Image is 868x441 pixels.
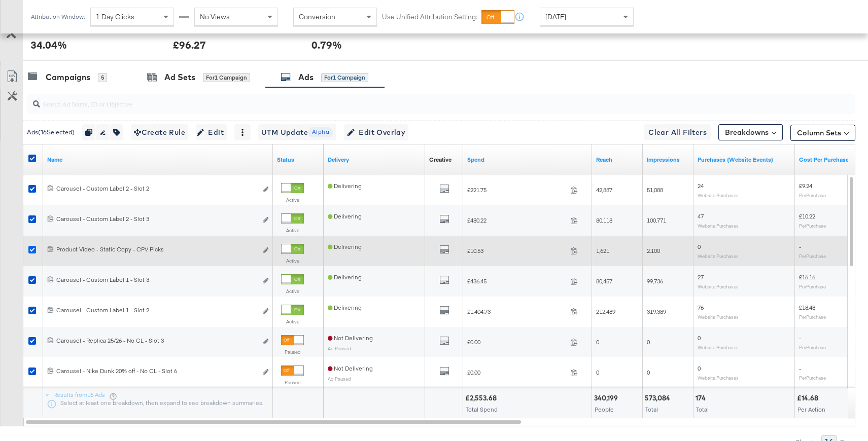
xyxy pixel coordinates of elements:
sub: Ad Paused [328,345,351,351]
button: Edit Overlay [344,124,408,140]
span: 24 [698,182,704,190]
span: - [799,364,801,372]
span: 319,389 [647,308,666,315]
div: £2,553.68 [465,393,500,403]
a: Shows the creative associated with your ad. [429,156,452,164]
span: Total [645,406,658,413]
span: 212,489 [596,308,615,315]
span: 0 [698,243,701,250]
span: - [799,334,801,342]
span: £221.75 [467,186,566,194]
div: Carousel - Custom Label 1 - Slot 3 [56,276,257,284]
span: Delivering [328,182,362,190]
span: Edit Overlay [347,126,405,139]
span: £0.00 [467,369,566,376]
sub: Per Purchase [799,283,826,289]
span: 1,621 [596,247,609,254]
span: 27 [698,273,704,281]
div: Campaigns [46,71,90,83]
div: Carousel - Replica 25/26 - No CL - Slot 3 [56,337,257,345]
a: The total amount spent to date. [467,156,588,164]
sub: Per Purchase [799,344,826,350]
span: £0.00 [467,338,566,346]
label: Active [281,258,304,264]
span: - [799,243,801,250]
span: 51,088 [647,186,663,194]
span: Conversion [299,12,335,21]
span: UTM Update [261,126,333,139]
span: £9.24 [799,182,812,190]
a: The number of people your ad was served to. [596,156,639,164]
span: No Views [200,12,230,21]
button: Edit [196,124,227,140]
button: Clear All Filters [644,124,711,140]
div: for 1 Campaign [203,73,250,82]
div: Attribution Window: [30,13,85,20]
span: £436.45 [467,277,566,285]
span: Total Spend [466,406,498,413]
button: Breakdowns [718,124,783,140]
span: 76 [698,304,704,311]
span: 42,887 [596,186,612,194]
div: 340,199 [594,393,621,403]
span: 0 [596,338,599,346]
label: Paused [281,379,304,386]
sub: Website Purchases [698,283,739,289]
span: 100,771 [647,216,666,224]
div: Creative [429,156,452,164]
div: Ads ( 16 Selected) [27,128,75,137]
div: 174 [696,393,709,403]
sub: Website Purchases [698,344,739,350]
div: Carousel - Custom Label 2 - Slot 3 [56,215,257,223]
span: 1 Day Clicks [96,12,134,21]
span: £1,404.73 [467,308,566,315]
sub: Per Purchase [799,253,826,259]
div: Carousel - Custom Label 2 - Slot 2 [56,185,257,193]
span: Delivering [328,243,362,250]
span: 0 [596,369,599,376]
sub: Per Purchase [799,192,826,198]
button: Column Sets [790,125,855,141]
span: Clear All Filters [648,126,707,139]
sub: Per Purchase [799,223,826,229]
label: Active [281,288,304,295]
sub: Website Purchases [698,192,739,198]
div: £14.68 [797,393,821,403]
sub: Per Purchase [799,375,826,381]
div: Ad Sets [164,71,195,83]
label: Paused [281,349,304,355]
span: £18.48 [799,304,815,311]
sub: Per Purchase [799,314,826,320]
div: for 1 Campaign [321,73,368,82]
span: 0 [647,338,650,346]
span: £16.16 [799,273,815,281]
a: Reflects the ability of your Ad to achieve delivery. [328,156,421,164]
button: Create Rule [131,124,188,140]
div: 5 [98,73,107,82]
span: Delivering [328,212,362,220]
a: The number of times a purchase was made tracked by your Custom Audience pixel on your website aft... [698,156,791,164]
span: £480.22 [467,216,566,224]
span: Total [696,406,709,413]
sub: Website Purchases [698,314,739,320]
span: Delivering [328,273,362,281]
label: Active [281,318,304,325]
span: Alpha [308,127,333,137]
input: Search Ad Name, ID or Objective [40,90,780,109]
span: Not Delivering [328,364,373,372]
sub: Website Purchases [698,223,739,229]
div: Carousel - Nike Dunk 20% off - No CL - Slot 6 [56,367,257,375]
div: 34.04% [30,38,67,52]
sub: Website Purchases [698,375,739,381]
span: [DATE] [545,12,566,21]
span: Edit [199,126,224,139]
span: 47 [698,212,704,220]
a: Shows the current state of your Ad. [277,156,320,164]
div: Carousel - Custom Label 1 - Slot 2 [56,306,257,314]
span: Not Delivering [328,334,373,342]
button: UTM UpdateAlpha [258,124,336,140]
span: Delivering [328,304,362,311]
span: 2,100 [647,247,660,254]
span: People [595,406,614,413]
label: Active [281,227,304,234]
